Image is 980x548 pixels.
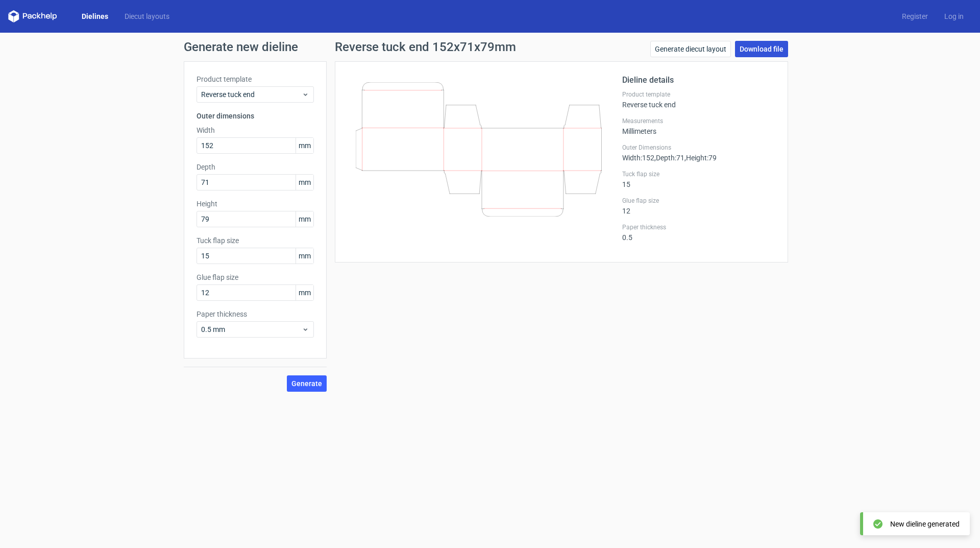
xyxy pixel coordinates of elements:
span: Width : 152 [622,154,654,162]
label: Outer Dimensions [622,144,775,152]
h1: Reverse tuck end 152x71x79mm [335,41,516,53]
h1: Generate new dieline [184,41,796,53]
a: Log in [936,11,972,21]
label: Tuck flap size [622,170,775,178]
label: Product template [622,90,775,99]
h2: Dieline details [622,74,775,86]
span: , Depth : 71 [654,154,684,162]
a: Download file [735,41,788,57]
span: , Height : 79 [684,154,717,162]
div: 0.5 [622,223,775,242]
button: Generate [287,375,327,392]
span: mm [296,175,313,190]
div: 12 [622,197,775,215]
label: Product template [197,74,314,84]
div: 15 [622,170,775,188]
a: Diecut layouts [116,11,178,21]
label: Width [197,125,314,135]
span: Reverse tuck end [201,89,302,100]
label: Glue flap size [622,197,775,205]
h3: Outer dimensions [197,111,314,121]
a: Generate diecut layout [650,41,731,57]
label: Depth [197,162,314,172]
span: mm [296,211,313,227]
div: Millimeters [622,117,775,135]
a: Register [894,11,936,21]
span: mm [296,285,313,300]
label: Glue flap size [197,272,314,282]
span: 0.5 mm [201,324,302,335]
span: mm [296,138,313,153]
label: Paper thickness [622,223,775,231]
label: Height [197,199,314,209]
label: Tuck flap size [197,235,314,246]
div: New dieline generated [890,519,960,529]
label: Paper thickness [197,309,314,319]
div: Reverse tuck end [622,90,775,109]
label: Measurements [622,117,775,125]
span: Generate [291,380,322,387]
a: Dielines [73,11,116,21]
span: mm [296,248,313,264]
